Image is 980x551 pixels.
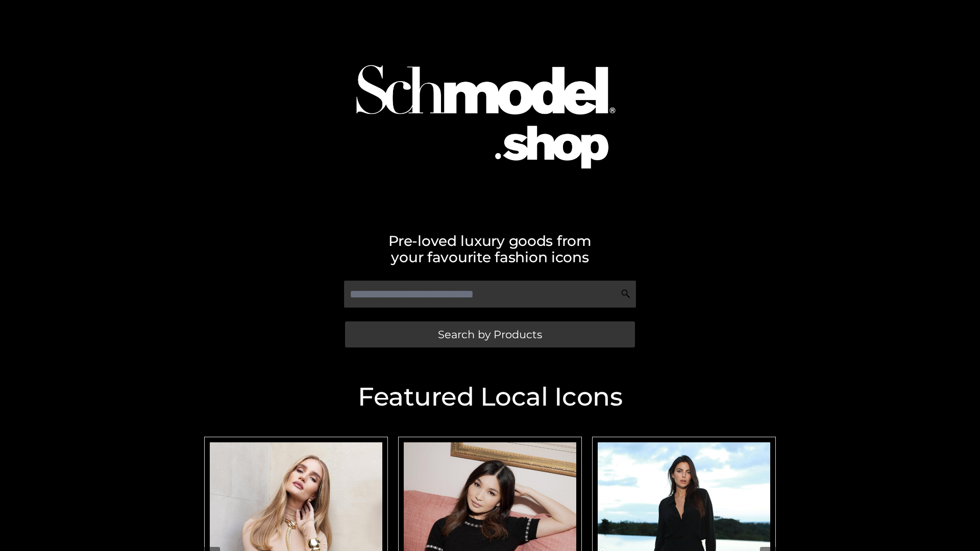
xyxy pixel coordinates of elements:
h2: Pre-loved luxury goods from your favourite fashion icons [199,233,781,265]
h2: Featured Local Icons​ [199,384,781,410]
img: Search Icon [621,289,631,299]
span: Search by Products [438,329,542,340]
a: Search by Products [345,321,635,347]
